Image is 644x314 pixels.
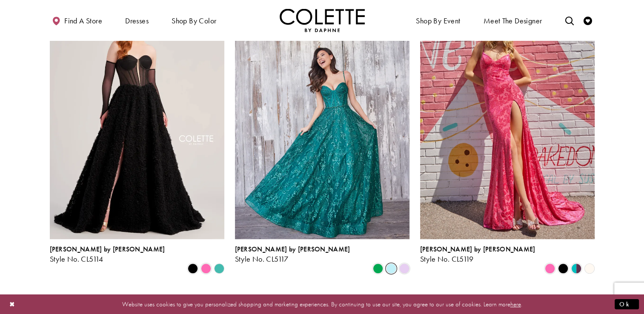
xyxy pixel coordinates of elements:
a: Check Wishlist [581,9,594,32]
a: Meet the designer [481,9,544,32]
div: Colette by Daphne Style No. CL5119 [420,245,535,263]
button: Close Dialog [5,297,20,311]
a: Find a store [50,9,104,32]
span: Style No. CL5117 [235,254,289,264]
span: Shop by color [169,9,218,32]
a: here [510,300,521,308]
span: [PERSON_NAME] by [PERSON_NAME] [235,245,350,254]
span: Find a store [64,17,102,25]
i: Black [558,263,568,274]
span: Shop By Event [416,17,460,25]
span: Dresses [123,9,151,32]
i: Lilac [399,263,409,274]
i: Turquoise [214,263,224,274]
div: Colette by Daphne Style No. CL5117 [235,245,350,263]
p: Website uses cookies to give you personalized shopping and marketing experiences. By continuing t... [61,298,583,310]
span: [PERSON_NAME] by [PERSON_NAME] [420,245,535,254]
img: Colette by Daphne [280,9,365,32]
span: Shop By Event [414,9,462,32]
span: Style No. CL5119 [420,254,474,264]
span: Style No. CL5114 [50,254,103,264]
span: Dresses [125,17,149,25]
i: Emerald [373,263,383,274]
i: Black [188,263,198,274]
i: Light Blue [386,263,396,274]
span: Shop by color [172,17,216,25]
a: Toggle search [563,9,575,32]
i: Pink [201,263,211,274]
i: Pink [545,263,555,274]
i: Jade/Berry [571,263,581,274]
div: Colette by Daphne Style No. CL5114 [50,245,165,263]
span: Meet the designer [484,17,542,25]
span: [PERSON_NAME] by [PERSON_NAME] [50,245,165,254]
i: Diamond White [584,263,595,274]
a: Visit Home Page [280,9,365,32]
button: Submit Dialog [615,299,639,309]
